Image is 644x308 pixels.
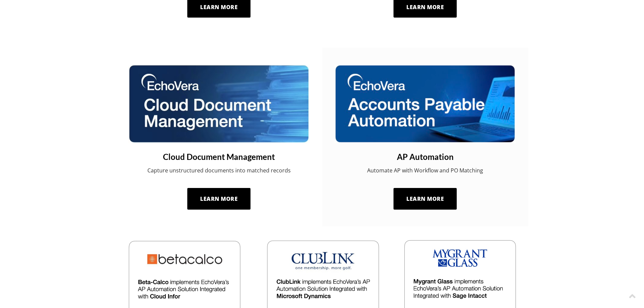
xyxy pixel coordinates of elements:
a: Learn More [393,188,457,210]
img: accounts payable automation [334,64,516,143]
span: Learn More [406,195,444,203]
span: Learn More [406,3,444,11]
p: Automate AP with Workflow and PO Matching [334,166,516,174]
a: AP Automation [334,151,516,162]
a: Cloud Document Management [128,151,310,162]
p: Capture unstructured documents into matched records [128,166,310,174]
a: Learn More [187,188,251,210]
span: Learn More [200,195,238,203]
span: Learn More [200,3,238,11]
img: cloud document management [128,64,310,143]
